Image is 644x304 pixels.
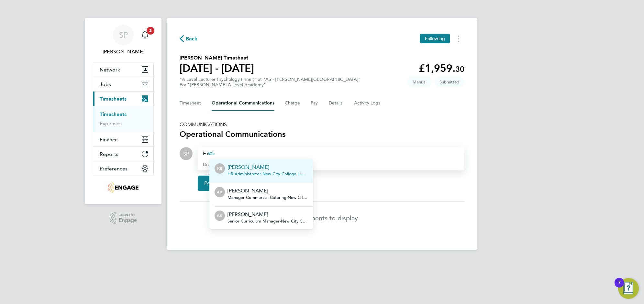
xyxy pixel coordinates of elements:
span: AK [217,188,222,196]
p: [PERSON_NAME] [228,163,308,171]
button: Timesheet [180,95,201,111]
span: Senior Curriculum Manager - New City College Limited [228,219,308,224]
span: Following [425,36,445,41]
p: [PERSON_NAME] [228,211,308,218]
button: Jobs [93,77,153,91]
button: Network [93,62,153,77]
button: Preferences [93,161,153,176]
button: Timesheets Menu [453,34,464,44]
button: Pay [311,95,318,111]
span: Reports [100,151,118,157]
span: 30 [455,64,464,74]
span: Jobs [100,81,111,87]
div: For "[PERSON_NAME] A Level Academy" [180,82,361,88]
div: 7 [618,283,621,291]
a: Timesheets [100,111,127,117]
span: Powered by [119,212,137,218]
span: Sophie Perry [93,48,154,56]
p: [PERSON_NAME] [228,187,308,195]
a: Powered byEngage [110,212,137,224]
button: Activity Logs [354,95,381,111]
span: Preferences [100,166,128,172]
button: Reports [93,147,153,161]
h2: [PERSON_NAME] Timesheet [180,54,254,62]
button: Following [420,34,450,43]
span: Back [186,35,198,43]
span: Drag your files or click to attach them [203,162,287,167]
span: k [208,150,215,157]
h1: [DATE] - [DATE] [180,62,254,75]
span: This timesheet was manually created. [407,77,432,87]
span: KB [217,165,222,172]
button: Post [198,176,221,191]
span: This timesheet is Submitted. [434,77,464,87]
div: Aneesa Kiani [215,211,225,221]
button: Back [180,35,198,43]
span: Engage [119,218,137,223]
nav: Main navigation [85,18,161,204]
div: "A Level Lecturer Psychology (Inner)" at "AS - [PERSON_NAME][GEOGRAPHIC_DATA]" [180,77,361,88]
a: Go to home page [93,182,154,193]
div: Timesheets [93,106,153,132]
span: 2 [147,27,154,35]
h3: Operational Communications [180,129,464,139]
app-decimal: £1,959. [419,62,464,74]
button: Open Resource Center, 7 new notifications [618,278,639,299]
span: HR Administrator - New City College Limited [228,171,308,177]
div: Hi [203,150,459,157]
span: SP [183,150,189,157]
button: Charge [285,95,300,111]
span: Manager Commercial Catering - New City College Limited [228,195,308,200]
img: jjfox-logo-retina.png [108,182,138,193]
div: Sophie Perry [180,147,193,160]
span: Network [100,67,120,73]
div: Anna Kucharska [215,187,225,197]
span: Finance [100,136,118,143]
a: Expenses [100,120,122,126]
button: Finance [93,132,153,147]
button: Details [329,95,344,111]
div: Kate Berko [215,163,225,174]
button: Timesheets [93,92,153,106]
span: Post [204,180,215,187]
p: No comments to display [286,213,358,223]
span: AK [217,212,222,220]
button: Operational Communications [212,95,274,111]
a: SP[PERSON_NAME] [93,25,154,56]
span: SP [119,31,128,39]
a: 2 [139,25,151,45]
span: Timesheets [100,96,127,102]
h5: COMMUNICATIONS [180,121,464,128]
